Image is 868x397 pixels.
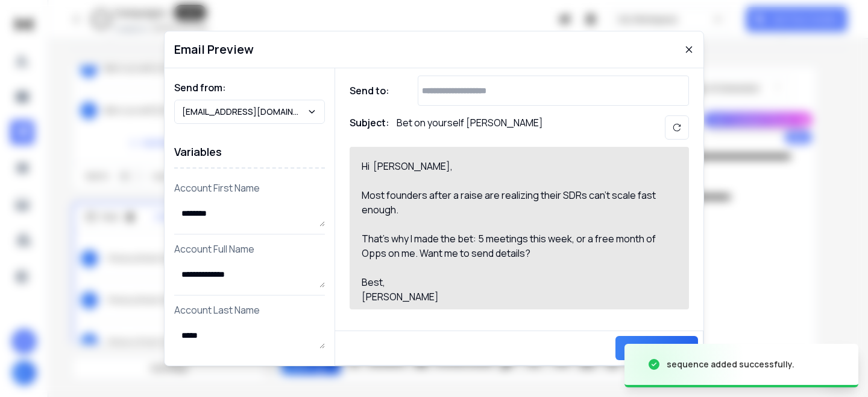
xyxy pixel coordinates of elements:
[362,159,663,173] div: Hi [PERSON_NAME],
[350,115,389,140] h1: Subject:
[174,41,254,58] h1: Email Preview
[174,80,325,95] h1: Send from:
[397,115,543,140] p: Bet on yourself [PERSON_NAME]
[667,358,794,370] div: sequence added successfully.
[182,106,307,118] p: [EMAIL_ADDRESS][DOMAIN_NAME]
[174,181,325,195] p: Account First Name
[174,303,325,317] p: Account Last Name
[174,242,325,256] p: Account Full Name
[350,83,398,98] h1: Send to:
[362,289,663,304] div: [PERSON_NAME]
[174,136,325,169] h1: Variables
[362,188,663,217] div: Most founders after a raise are realizing their SDRs can’t scale fast enough.
[362,275,663,289] div: Best,
[362,231,663,260] div: That’s why I made the bet: 5 meetings this week, or a free month of Opps on me. Want me to send d...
